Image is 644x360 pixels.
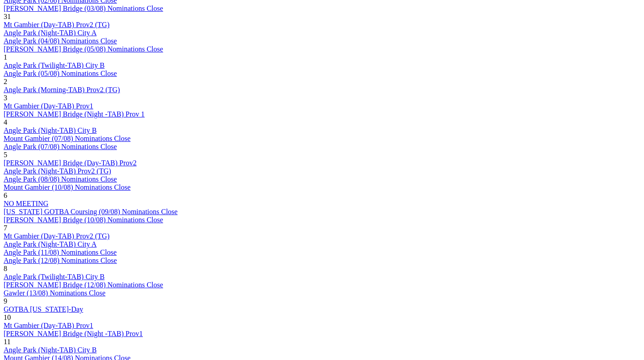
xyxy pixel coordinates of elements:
[4,86,120,94] a: Angle Park (Morning-TAB) Prov2 (TG)
[4,208,178,215] a: [US_STATE] GOTBA Coursing (09/08) Nominations Close
[4,143,117,150] a: Angle Park (07/08) Nominations Close
[4,126,97,134] a: Angle Park (Night-TAB) City B
[4,78,7,85] span: 2
[4,224,7,232] span: 7
[4,338,10,346] span: 11
[4,5,163,12] a: [PERSON_NAME] Bridge (03/08) Nominations Close
[4,151,7,159] span: 5
[4,29,97,37] a: Angle Park (Night-TAB) City A
[4,216,163,224] a: [PERSON_NAME] Bridge (10/08) Nominations Close
[4,281,163,289] a: [PERSON_NAME] Bridge (12/08) Nominations Close
[4,70,117,77] a: Angle Park (05/08) Nominations Close
[4,313,11,321] span: 10
[4,110,145,118] a: [PERSON_NAME] Bridge (Night -TAB) Prov 1
[4,37,117,45] a: Angle Park (04/08) Nominations Close
[4,53,7,61] span: 1
[4,192,7,199] span: 6
[4,240,97,248] a: Angle Park (Night-TAB) City A
[4,248,117,256] a: Angle Park (11/08) Nominations Close
[4,175,117,183] a: Angle Park (08/08) Nominations Close
[4,167,111,175] a: Angle Park (Night-TAB) Prov2 (TG)
[4,305,83,313] a: GOTBA [US_STATE]-Day
[4,21,109,28] a: Mt Gambier (Day-TAB) Prov2 (TG)
[4,45,163,53] a: [PERSON_NAME] Bridge (05/08) Nominations Close
[4,322,93,329] a: Mt Gambier (Day-TAB) Prov1
[4,13,11,20] span: 31
[4,118,7,126] span: 4
[4,330,143,337] a: [PERSON_NAME] Bridge (Night -TAB) Prov1
[4,232,109,240] a: Mt Gambier (Day-TAB) Prov2 (TG)
[4,135,131,142] a: Mount Gambier (07/08) Nominations Close
[4,200,48,207] a: NO MEETING
[4,265,7,272] span: 8
[4,289,105,297] a: Gawler (13/08) Nominations Close
[4,183,131,191] a: Mount Gambier (10/08) Nominations Close
[4,159,136,167] a: [PERSON_NAME] Bridge (Day-TAB) Prov2
[4,257,117,264] a: Angle Park (12/08) Nominations Close
[4,273,104,281] a: Angle Park (Twilight-TAB) City B
[4,61,104,69] a: Angle Park (Twilight-TAB) City B
[4,297,7,305] span: 9
[4,346,97,354] a: Angle Park (Night-TAB) City B
[4,102,93,110] a: Mt Gambier (Day-TAB) Prov1
[4,94,7,102] span: 3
